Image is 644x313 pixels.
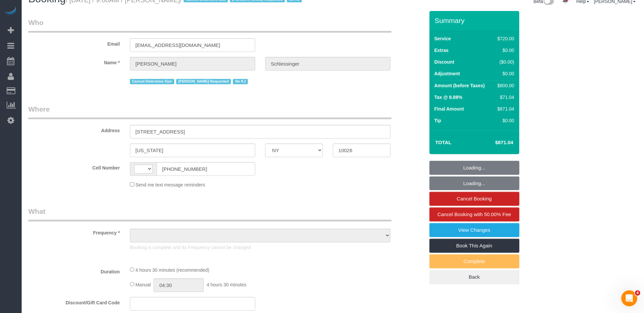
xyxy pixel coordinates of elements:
[136,182,205,187] span: Send me text message reminders
[23,227,125,236] label: Frequency *
[495,82,514,89] div: $800.00
[28,104,391,119] legend: Where
[4,7,17,16] img: Automaid Logo
[23,57,125,66] label: Name *
[23,266,125,275] label: Duration
[495,94,514,101] div: $71.04
[635,290,640,296] span: 4
[130,38,255,52] input: Email
[495,70,514,77] div: $0.00
[495,35,514,42] div: $720.00
[23,38,125,47] label: Email
[28,18,391,33] legend: Who
[434,117,441,124] label: Tip
[23,297,125,306] label: Discount/Gift Card Code
[495,59,514,65] div: ($0.00)
[233,79,248,84] span: No KJ
[429,270,519,284] a: Back
[434,70,460,77] label: Adjustment
[434,47,449,54] label: Extras
[495,47,514,54] div: $0.00
[434,82,485,89] label: Amount (before Taxes)
[429,192,519,206] a: Cancel Booking
[621,290,637,306] iframe: Intercom live chat
[434,106,464,112] label: Final Amount
[136,267,210,273] span: 4 hours 30 minutes (recommended)
[130,79,174,84] span: Cannot Determine Size
[429,207,519,221] a: Cancel Booking with 50.00% Fee
[435,17,516,24] h3: Summary
[136,282,151,287] span: Manual
[130,57,255,71] input: First Name
[434,35,451,42] label: Service
[265,57,390,71] input: Last Name
[23,125,125,134] label: Address
[176,79,231,84] span: [PERSON_NAME] Requested
[437,211,511,217] span: Cancel Booking with 50.00% Fee
[495,117,514,124] div: $0.00
[157,162,255,176] input: Cell Number
[434,94,462,101] label: Tax @ 8.88%
[429,239,519,253] a: Book This Again
[495,106,514,112] div: $871.04
[23,162,125,171] label: Cell Number
[207,282,246,287] span: 4 hours 30 minutes
[429,223,519,237] a: View Changes
[28,206,391,221] legend: What
[475,140,513,146] h4: $871.04
[333,144,390,157] input: Zip Code
[435,140,452,145] strong: Total
[434,59,454,65] label: Discount
[130,244,390,251] p: Booking is complete and its Frequency cannot be changed
[130,144,255,157] input: City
